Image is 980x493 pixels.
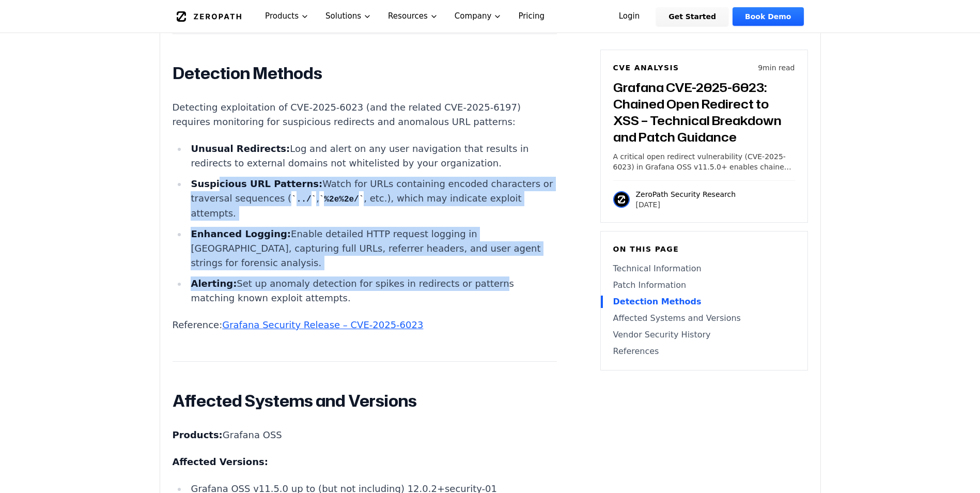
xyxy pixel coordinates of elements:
li: Watch for URLs containing encoded characters or traversal sequences ( , , etc.), which may indica... [187,177,557,221]
a: Get Started [656,7,728,26]
strong: Unusual Redirects: [191,143,290,154]
img: ZeroPath Security Research [613,191,630,208]
h6: On this page [613,244,795,254]
h2: Detection Methods [173,63,557,84]
p: Grafana OSS [173,428,557,442]
strong: Alerting: [191,278,237,289]
h2: Affected Systems and Versions [173,391,557,411]
a: Login [606,7,652,26]
strong: Enhanced Logging: [191,228,291,239]
a: Vendor Security History [613,329,795,341]
a: Patch Information [613,279,795,291]
strong: Products: [173,429,223,440]
li: Log and alert on any user navigation that results in redirects to external domains not whiteliste... [187,142,557,171]
a: Detection Methods [613,296,795,308]
a: Technical Information [613,263,795,275]
p: 9 min read [758,63,795,73]
p: ZeroPath Security Research [636,189,736,199]
p: [DATE] [636,199,736,210]
p: Reference: [173,318,557,332]
strong: Affected Versions: [173,456,268,467]
p: Detecting exploitation of CVE-2025-6023 (and the related CVE-2025-6197) requires monitoring for s... [173,100,557,129]
h3: Grafana CVE-2025-6023: Chained Open Redirect to XSS – Technical Breakdown and Patch Guidance [613,79,795,145]
h6: CVE Analysis [613,63,679,73]
a: Book Demo [733,7,803,26]
code: ../ [291,195,316,204]
p: A critical open redirect vulnerability (CVE-2025-6023) in Grafana OSS v11.5.0+ enables chained XS... [613,151,795,172]
li: Enable detailed HTTP request logging in [GEOGRAPHIC_DATA], capturing full URLs, referrer headers,... [187,227,557,270]
code: %2e%2e/ [319,195,364,204]
li: Set up anomaly detection for spikes in redirects or patterns matching known exploit attempts. [187,276,557,305]
strong: Suspicious URL Patterns: [191,178,322,189]
a: Grafana Security Release – CVE-2025-6023 [222,319,423,330]
a: Affected Systems and Versions [613,312,795,325]
a: References [613,345,795,358]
